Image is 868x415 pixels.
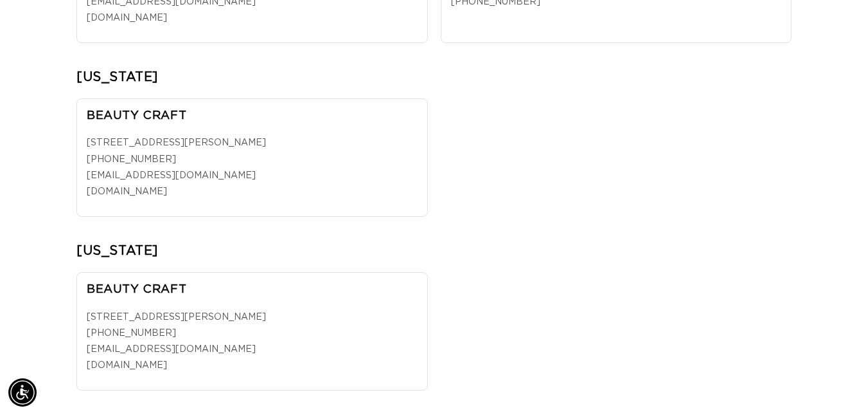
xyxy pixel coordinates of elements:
[8,378,37,407] div: Accessibility Menu
[87,282,417,297] h3: BEAUTY CRAFT
[87,109,417,124] h3: BEAUTY CRAFT
[87,187,167,196] a: [DOMAIN_NAME]
[87,329,176,338] a: [PHONE_NUMBER]
[87,361,167,370] a: [DOMAIN_NAME]
[76,69,792,92] h2: [US_STATE]
[87,14,167,23] a: [DOMAIN_NAME]
[87,155,176,164] a: [PHONE_NUMBER]
[87,135,417,200] p: [STREET_ADDRESS][PERSON_NAME]
[76,243,792,266] h2: [US_STATE]
[87,171,256,180] a: [EMAIL_ADDRESS][DOMAIN_NAME]
[87,309,417,374] p: [STREET_ADDRESS][PERSON_NAME]
[804,353,868,415] iframe: Chat Widget
[87,345,256,354] a: [EMAIL_ADDRESS][DOMAIN_NAME]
